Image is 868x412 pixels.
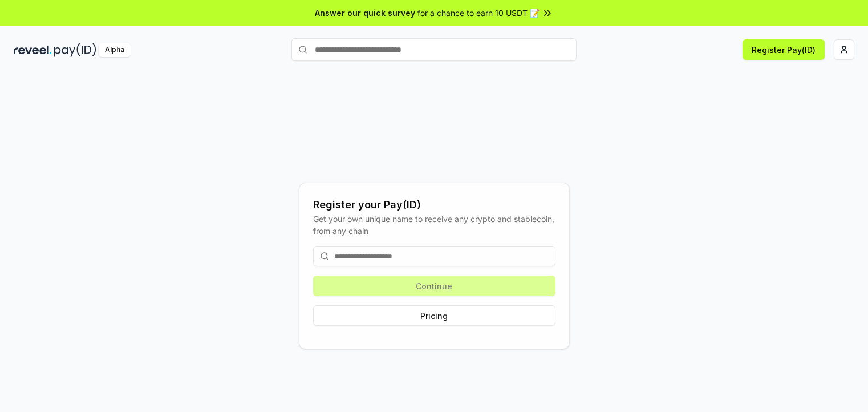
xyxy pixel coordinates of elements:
[315,7,415,19] span: Answer our quick survey
[99,43,131,57] div: Alpha
[313,213,555,237] div: Get your own unique name to receive any crypto and stablecoin, from any chain
[54,43,96,57] img: pay_id
[417,7,540,19] span: for a chance to earn 10 USDT 📝
[313,305,555,326] button: Pricing
[14,43,52,57] img: reveel_dark
[313,197,555,213] div: Register your Pay(ID)
[743,39,825,60] button: Register Pay(ID)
